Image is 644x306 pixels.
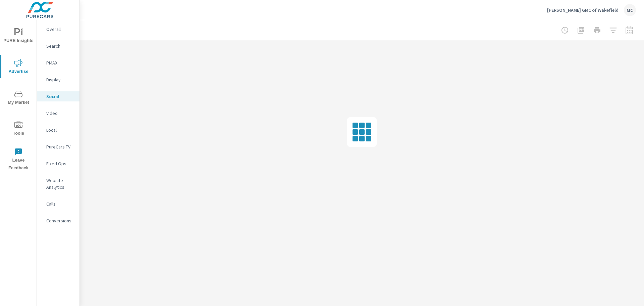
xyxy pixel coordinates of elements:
[46,93,74,100] p: Social
[0,20,37,175] div: nav menu
[547,7,619,13] p: [PERSON_NAME] GMC of Wakefield
[37,175,79,192] div: Website Analytics
[37,142,79,152] div: PureCars TV
[37,125,79,135] div: Local
[37,216,79,226] div: Conversions
[46,76,74,83] p: Display
[2,121,35,137] span: Tools
[37,199,79,209] div: Calls
[46,160,74,167] p: Fixed Ops
[624,4,636,16] div: MC
[2,59,35,76] span: Advertise
[46,201,74,207] p: Calls
[46,59,74,66] p: PMAX
[46,110,74,117] p: Video
[46,217,74,224] p: Conversions
[46,43,74,49] p: Search
[2,148,35,172] span: Leave Feedback
[46,127,74,133] p: Local
[46,177,74,190] p: Website Analytics
[37,108,79,118] div: Video
[46,26,74,33] p: Overall
[46,143,74,150] p: PureCars TV
[37,41,79,51] div: Search
[37,91,79,101] div: Social
[37,75,79,85] div: Display
[2,90,35,106] span: My Market
[2,28,35,45] span: PURE Insights
[37,24,79,34] div: Overall
[37,159,79,169] div: Fixed Ops
[37,58,79,68] div: PMAX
